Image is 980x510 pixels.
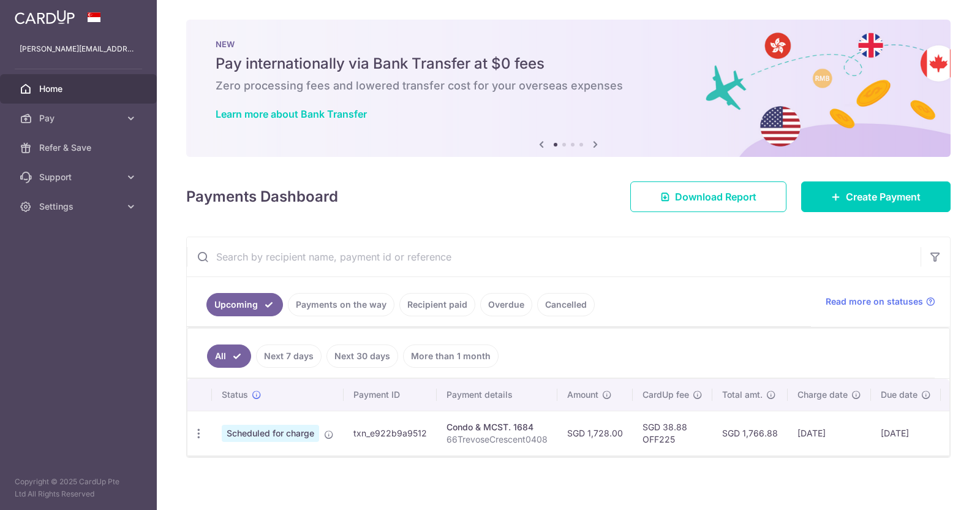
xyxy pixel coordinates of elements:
a: Read more on statuses [826,295,935,308]
span: Home [39,83,120,95]
span: Create Payment [846,189,921,204]
h6: Zero processing fees and lowered transfer cost for your overseas expenses [216,78,921,93]
a: Payments on the way [288,293,394,316]
td: [DATE] [788,411,871,455]
h5: Pay internationally via Bank Transfer at $0 fees [216,54,921,74]
td: SGD 1,766.88 [712,411,788,455]
a: Create Payment [801,181,951,212]
img: Bank transfer banner [186,20,951,157]
span: Download Report [675,189,756,204]
a: Cancelled [537,293,595,316]
th: Payment details [437,379,557,411]
span: Support [39,171,120,183]
span: Due date [881,389,918,401]
a: Next 7 days [256,344,322,368]
a: Overdue [480,293,532,316]
p: 66TrevoseCrescent0408 [447,433,548,446]
iframe: Opens a widget where you can find more information [902,473,968,504]
a: All [207,344,251,368]
td: SGD 1,728.00 [557,411,633,455]
span: Refer & Save [39,142,120,154]
a: Upcoming [206,293,283,316]
span: Status [222,389,248,401]
td: txn_e922b9a9512 [344,411,437,455]
div: Condo & MCST. 1684 [447,421,548,433]
img: Bank Card [944,426,969,441]
a: Recipient paid [399,293,475,316]
span: Pay [39,112,120,124]
span: Settings [39,200,120,213]
p: [PERSON_NAME][EMAIL_ADDRESS][DOMAIN_NAME] [20,43,137,55]
span: Scheduled for charge [222,425,319,442]
img: CardUp [15,10,75,25]
a: More than 1 month [403,344,499,368]
span: Amount [567,389,598,401]
span: Total amt. [722,389,763,401]
span: Charge date [797,389,848,401]
th: Payment ID [344,379,437,411]
a: Learn more about Bank Transfer [216,108,367,120]
p: NEW [216,39,921,49]
span: Read more on statuses [826,295,923,308]
td: SGD 38.88 OFF225 [633,411,712,455]
td: [DATE] [871,411,941,455]
a: Download Report [630,181,786,212]
h4: Payments Dashboard [186,186,338,208]
input: Search by recipient name, payment id or reference [187,237,921,276]
span: CardUp fee [643,389,689,401]
a: Next 30 days [326,344,398,368]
